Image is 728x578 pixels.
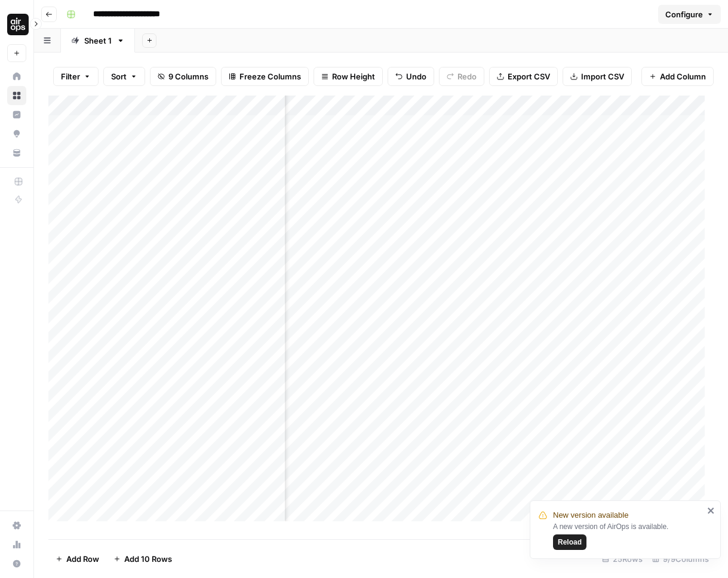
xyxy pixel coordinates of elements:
[124,553,172,565] span: Add 10 Rows
[658,5,721,24] button: Configure
[581,70,624,82] span: Import CSV
[239,70,301,82] span: Freeze Columns
[7,535,26,554] a: Usage
[439,67,484,86] button: Redo
[332,70,375,82] span: Row Height
[563,67,632,86] button: Import CSV
[103,67,145,86] button: Sort
[7,10,26,39] button: Workspace: AirOps Administrative
[457,70,477,82] span: Redo
[553,521,704,550] div: A new version of AirOps is available.
[553,509,628,521] span: New version available
[106,549,179,568] button: Add 10 Rows
[48,549,106,568] button: Add Row
[61,70,80,82] span: Filter
[665,8,703,20] span: Configure
[406,70,426,82] span: Undo
[388,67,434,86] button: Undo
[660,70,706,82] span: Add Column
[7,554,26,573] button: Help + Support
[508,70,550,82] span: Export CSV
[7,105,26,124] a: Insights
[707,506,715,515] button: close
[66,553,99,565] span: Add Row
[7,143,26,162] a: Your Data
[53,67,99,86] button: Filter
[558,537,582,548] span: Reload
[647,549,714,568] div: 9/9 Columns
[150,67,216,86] button: 9 Columns
[553,534,586,550] button: Reload
[111,70,127,82] span: Sort
[168,70,208,82] span: 9 Columns
[314,67,383,86] button: Row Height
[7,124,26,143] a: Opportunities
[641,67,714,86] button: Add Column
[7,516,26,535] a: Settings
[84,35,112,47] div: Sheet 1
[221,67,309,86] button: Freeze Columns
[7,86,26,105] a: Browse
[7,67,26,86] a: Home
[61,29,135,53] a: Sheet 1
[489,67,558,86] button: Export CSV
[597,549,647,568] div: 25 Rows
[7,14,29,35] img: AirOps Administrative Logo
